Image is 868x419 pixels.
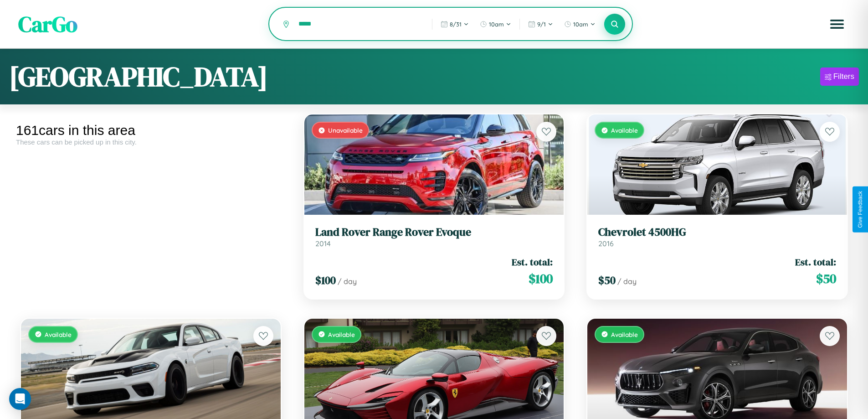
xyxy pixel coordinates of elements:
h3: Chevrolet 4500HG [598,226,836,239]
button: 10am [475,17,516,31]
span: Available [45,331,72,338]
a: Chevrolet 4500HG2016 [598,226,836,248]
button: 10am [560,17,600,31]
span: 10am [573,21,588,28]
span: Available [328,331,355,338]
span: / day [617,277,637,286]
span: Est. total: [795,255,836,269]
span: 9 / 1 [537,21,546,28]
span: 8 / 31 [450,21,462,28]
button: 9/1 [524,17,558,31]
span: $ 100 [529,269,553,288]
div: Open Intercom Messenger [9,388,31,410]
div: Filters [833,72,854,81]
span: Unavailable [328,126,363,134]
button: Open menu [824,11,850,37]
span: 10am [489,21,504,28]
h1: [GEOGRAPHIC_DATA] [9,58,268,95]
span: $ 50 [816,269,836,288]
span: / day [338,277,357,286]
span: Available [611,331,638,338]
span: CarGo [18,9,77,39]
a: Land Rover Range Rover Evoque2014 [315,226,553,248]
button: 8/31 [436,17,473,31]
button: Filters [820,67,859,86]
span: Available [611,126,638,134]
span: $ 50 [598,273,616,288]
span: $ 100 [315,273,336,288]
div: These cars can be picked up in this city. [16,138,286,146]
div: 161 cars in this area [16,123,286,138]
span: Est. total: [512,255,553,269]
span: 2014 [315,239,331,248]
h3: Land Rover Range Rover Evoque [315,226,553,239]
div: Give Feedback [857,191,863,228]
span: 2016 [598,239,614,248]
